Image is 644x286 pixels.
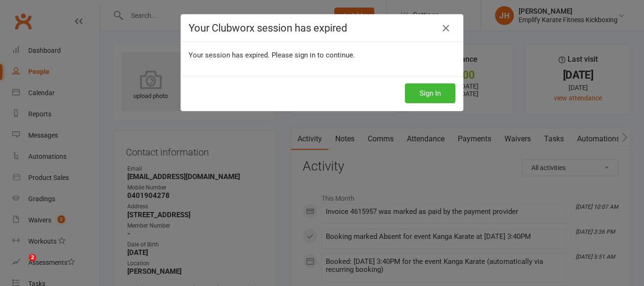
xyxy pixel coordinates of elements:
h4: Your Clubworx session has expired [189,22,455,34]
button: Sign In [405,83,455,103]
span: 2 [29,254,36,261]
a: Close [438,21,454,36]
span: Your session has expired. Please sign in to continue. [189,51,355,59]
iframe: Intercom live chat [9,254,32,277]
